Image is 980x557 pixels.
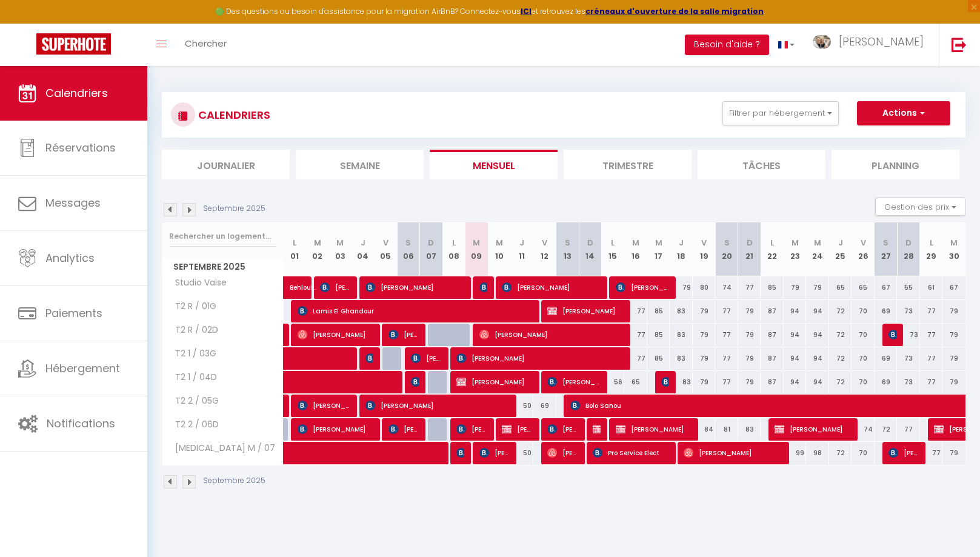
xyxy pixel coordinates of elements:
[875,300,898,322] div: 69
[616,418,693,441] span: [PERSON_NAME]
[670,371,693,393] div: 83
[296,150,424,179] li: Semaine
[950,237,958,248] abbr: M
[365,394,512,417] span: [PERSON_NAME]
[420,222,443,276] th: 07
[479,441,510,464] span: [PERSON_NAME]
[624,222,647,276] th: 16
[185,37,227,50] span: Chercher
[784,324,807,346] div: 94
[579,222,602,276] th: 14
[715,371,738,393] div: 77
[164,442,278,455] span: [MEDICAL_DATA] M / 07
[647,324,670,346] div: 85
[897,300,920,322] div: 73
[814,237,821,248] abbr: M
[952,37,967,52] img: logout
[738,276,761,299] div: 77
[352,222,375,276] th: 04
[693,347,716,370] div: 79
[806,347,829,370] div: 94
[875,222,898,276] th: 27
[496,237,503,248] abbr: M
[329,222,352,276] th: 03
[875,371,898,393] div: 69
[647,347,670,370] div: 85
[405,237,411,248] abbr: S
[655,237,662,248] abbr: M
[942,442,965,464] div: 79
[45,195,101,210] span: Messages
[611,237,615,248] abbr: L
[430,150,558,179] li: Mensuel
[715,324,738,346] div: 77
[176,24,236,66] a: Chercher
[284,276,307,299] a: Behloul Adhem
[320,276,351,299] span: [PERSON_NAME]
[738,222,761,276] th: 21
[670,300,693,322] div: 83
[784,276,807,299] div: 79
[587,237,593,248] abbr: D
[47,416,115,431] span: Notifications
[298,299,536,322] span: Lamis El Ghandour
[806,222,829,276] th: 24
[284,222,307,276] th: 01
[852,347,875,370] div: 70
[852,324,875,346] div: 70
[456,370,533,393] span: [PERSON_NAME]
[897,418,920,441] div: 77
[411,347,442,370] span: [PERSON_NAME]
[533,395,556,417] div: 69
[838,237,843,248] abbr: J
[164,347,219,361] span: T2 1 / 03G
[298,323,375,346] span: [PERSON_NAME]
[770,237,774,248] abbr: L
[942,222,965,276] th: 30
[203,475,265,487] p: Septembre 2025
[784,300,807,322] div: 94
[897,276,920,299] div: 55
[670,347,693,370] div: 83
[547,370,601,393] span: [PERSON_NAME]
[920,276,943,299] div: 61
[875,198,965,216] button: Gestion des prix
[162,258,283,276] span: Septembre 2025
[456,347,625,370] span: [PERSON_NAME]
[388,323,419,346] span: [PERSON_NAME]
[647,300,670,322] div: 85
[698,150,825,179] li: Tâches
[897,371,920,393] div: 73
[784,222,807,276] th: 23
[738,300,761,322] div: 79
[829,276,852,299] div: 65
[852,442,875,464] div: 70
[920,371,943,393] div: 77
[693,222,716,276] th: 19
[365,276,465,299] span: [PERSON_NAME]
[806,324,829,346] div: 94
[45,85,108,101] span: Calendriers
[829,300,852,322] div: 72
[888,323,896,346] span: [PERSON_NAME]
[930,237,933,248] abbr: L
[829,324,852,346] div: 72
[693,371,716,393] div: 79
[670,276,693,299] div: 79
[806,442,829,464] div: 98
[479,276,487,299] span: [PERSON_NAME]
[298,394,352,417] span: [PERSON_NAME]
[761,222,784,276] th: 22
[679,237,684,248] abbr: J
[857,101,950,125] button: Actions
[164,371,220,384] span: T2 1 / 04D
[45,305,102,321] span: Paiements
[388,418,419,441] span: [PERSON_NAME]
[684,441,784,464] span: [PERSON_NAME]
[45,140,116,155] span: Réservations
[521,6,532,16] strong: ICI
[45,361,120,376] span: Hébergement
[829,222,852,276] th: 25
[852,418,875,441] div: 74
[298,418,375,441] span: [PERSON_NAME]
